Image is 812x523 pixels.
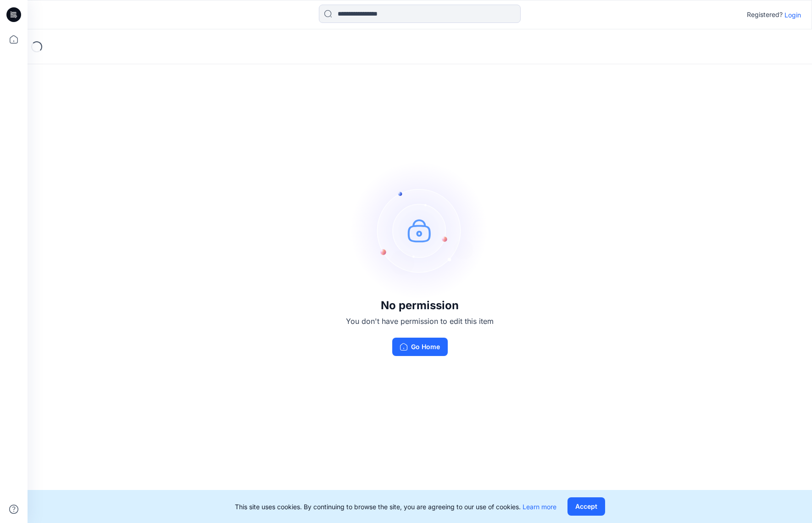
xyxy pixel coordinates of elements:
[351,161,489,299] img: no-perm.svg
[747,9,783,20] p: Registered?
[235,502,556,512] p: This site uses cookies. By continuing to browse the site, you are agreeing to our use of cookies.
[784,10,801,20] p: Login
[567,497,605,516] button: Accept
[523,503,556,511] a: Learn more
[346,299,494,312] h3: No permission
[392,338,448,356] button: Go Home
[346,316,494,327] p: You don't have permission to edit this item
